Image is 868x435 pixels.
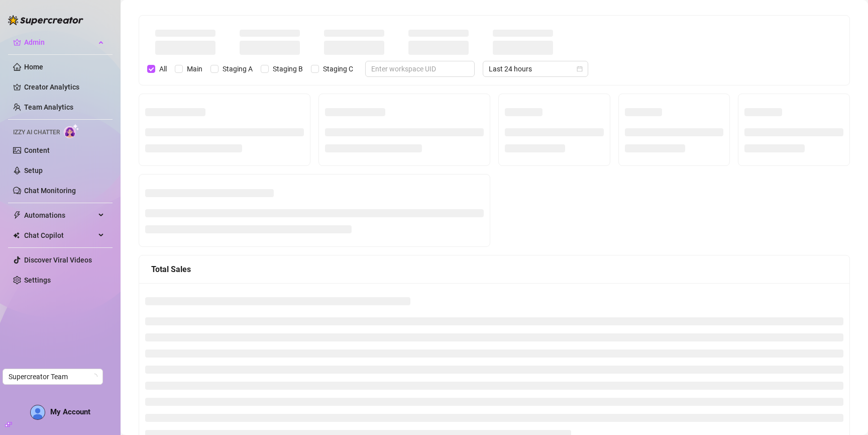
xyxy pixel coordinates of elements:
[5,421,12,428] span: build
[24,103,73,111] a: Team Analytics
[24,276,51,284] a: Settings
[24,187,76,195] a: Chat Monitoring
[371,63,461,74] input: Enter workspace UID
[24,79,104,95] a: Creator Analytics
[319,63,357,74] span: Staging C
[9,369,97,384] span: Supercreator Team
[155,63,171,74] span: All
[151,263,837,276] div: Total Sales
[24,227,95,243] span: Chat Copilot
[64,124,79,138] img: AI Chatter
[183,63,206,74] span: Main
[8,15,83,25] img: logo-BBDzfeDw.svg
[269,63,307,74] span: Staging B
[50,407,90,416] span: My Account
[13,232,20,239] img: Chat Copilot
[13,128,60,137] span: Izzy AI Chatter
[24,63,43,71] a: Home
[24,166,43,175] a: Setup
[31,405,45,419] img: AD_cMMTxCeTpmN1d5MnKJ1j-_uXZCpTKapSSqNGg4PyXtR_tCW7gZXTNmFz2tpVv9LSyNV7ff1CaS4f4q0HLYKULQOwoM5GQR...
[219,63,257,74] span: Staging A
[24,207,95,223] span: Automations
[24,146,50,154] a: Content
[13,211,21,219] span: thunderbolt
[24,256,92,264] a: Discover Viral Videos
[91,374,97,380] span: loading
[24,34,95,50] span: Admin
[577,66,583,72] span: calendar
[489,61,582,76] span: Last 24 hours
[13,38,21,46] span: crown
